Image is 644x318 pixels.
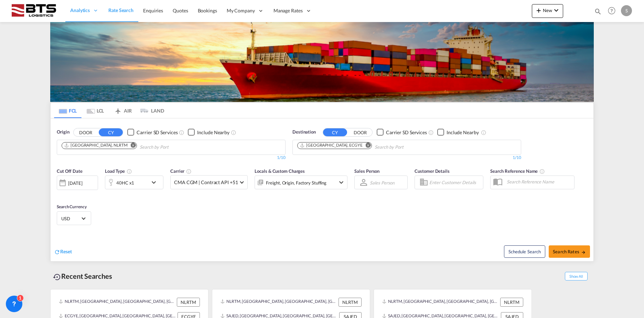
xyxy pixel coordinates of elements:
[64,142,129,148] div: Press delete to remove this chip.
[57,204,87,209] span: Search Currency
[116,178,134,188] div: 40HC x1
[339,298,362,307] div: NLRTM
[54,248,72,256] div: icon-refreshReset
[174,179,238,186] span: CMA CGM | Contract API +51
[606,5,618,17] span: Help
[10,3,57,19] img: cdcc71d0be7811ed9adfbf939d2aa0e8.png
[539,169,545,174] md-icon: Your search will be saved by the below given name
[552,6,560,14] md-icon: icon-chevron-down
[61,213,87,223] md-select: Select Currency: $ USDUnited States Dollar
[109,103,137,118] md-tab-item: AIR
[143,8,163,13] span: Enquiries
[292,129,316,136] span: Destination
[137,129,178,136] div: Carrier SD Services
[369,178,395,188] md-select: Sales Person
[594,8,602,15] md-icon: icon-magnify
[415,168,449,174] span: Customer Details
[82,103,109,118] md-tab-item: LCL
[221,298,337,307] div: NLRTM, Rotterdam, Netherlands, Western Europe, Europe
[198,8,217,13] span: Bookings
[300,142,364,148] div: Press delete to remove this chip.
[140,142,205,153] input: Chips input.
[57,129,69,136] span: Origin
[54,249,60,255] md-icon: icon-refresh
[266,178,326,188] div: Freight Origin Factory Stuffing
[137,103,164,118] md-tab-item: LAND
[323,128,347,136] button: CY
[105,176,163,189] div: 40HC x1icon-chevron-down
[108,7,133,13] span: Rate Search
[127,169,132,174] md-icon: icon-information-outline
[429,177,481,188] input: Enter Customer Details
[354,168,379,174] span: Sales Person
[179,130,184,135] md-icon: Unchecked: Search for CY (Container Yard) services for all selected carriers.Checked : Search for...
[337,178,345,187] md-icon: icon-chevron-down
[57,176,98,190] div: [DATE]
[621,5,632,16] div: S
[186,169,192,174] md-icon: The selected Trucker/Carrierwill be displayed in the rate results If the rates are from another f...
[74,128,98,136] button: DOOR
[255,176,347,189] div: Freight Origin Factory Stuffingicon-chevron-down
[386,129,427,136] div: Carrier SD Services
[99,128,123,136] button: CY
[255,168,305,174] span: Locals & Custom Charges
[54,103,164,118] md-pagination-wrapper: Use the left and right arrow keys to navigate between tabs
[549,245,590,258] button: Search Ratesicon-arrow-right
[173,8,188,13] span: Quotes
[50,268,115,284] div: Recent Searches
[57,168,83,174] span: Cut Off Date
[437,129,479,136] md-checkbox: Checkbox No Ink
[428,130,434,135] md-icon: Unchecked: Search for CY (Container Yard) services for all selected carriers.Checked : Search for...
[64,142,128,148] div: Rotterdam, NLRTM
[500,298,523,307] div: NLRTM
[53,273,61,281] md-icon: icon-backup-restore
[300,142,363,148] div: Guayaquil, ECGYE
[150,178,161,187] md-icon: icon-chevron-down
[503,177,574,187] input: Search Reference Name
[382,298,498,307] div: NLRTM, Rotterdam, Netherlands, Western Europe, Europe
[348,128,372,136] button: DOOR
[594,8,602,18] div: icon-magnify
[481,130,486,135] md-icon: Unchecked: Ignores neighbouring ports when fetching rates.Checked : Includes neighbouring ports w...
[70,7,90,14] span: Analytics
[114,107,122,112] md-icon: icon-airplane
[177,298,200,307] div: NLRTM
[361,142,372,149] button: Remove
[127,129,178,136] md-checkbox: Checkbox No Ink
[535,6,543,14] md-icon: icon-plus 400-fg
[59,298,175,307] div: NLRTM, Rotterdam, Netherlands, Western Europe, Europe
[57,189,62,199] md-datepicker: Select
[553,249,586,254] span: Search Rates
[296,140,443,153] md-chips-wrap: Chips container. Use arrow keys to select chips.
[504,245,545,258] button: Note: By default Schedule search will only considerorigin ports, destination ports and cut off da...
[61,215,80,222] span: USD
[126,142,137,149] button: Remove
[490,168,545,174] span: Search Reference Name
[197,129,229,136] div: Include Nearby
[273,7,303,14] span: Manage Rates
[68,180,82,186] div: [DATE]
[231,130,236,135] md-icon: Unchecked: Ignores neighbouring ports when fetching rates.Checked : Includes neighbouring ports w...
[581,250,586,255] md-icon: icon-arrow-right
[51,118,593,261] div: OriginDOOR CY Checkbox No InkUnchecked: Search for CY (Container Yard) services for all selected ...
[375,142,440,153] input: Chips input.
[535,8,560,13] span: New
[565,272,588,280] span: Show All
[532,4,563,18] button: icon-plus 400-fgNewicon-chevron-down
[61,140,208,153] md-chips-wrap: Chips container. Use arrow keys to select chips.
[54,103,82,118] md-tab-item: FCL
[170,168,192,174] span: Carrier
[227,7,255,14] span: My Company
[50,22,594,102] img: LCL+%26+FCL+BACKGROUND.png
[292,155,521,161] div: 1/10
[447,129,479,136] div: Include Nearby
[377,129,427,136] md-checkbox: Checkbox No Ink
[105,168,132,174] span: Load Type
[606,5,621,17] div: Help
[188,129,229,136] md-checkbox: Checkbox No Ink
[60,248,72,254] span: Reset
[57,155,286,161] div: 1/10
